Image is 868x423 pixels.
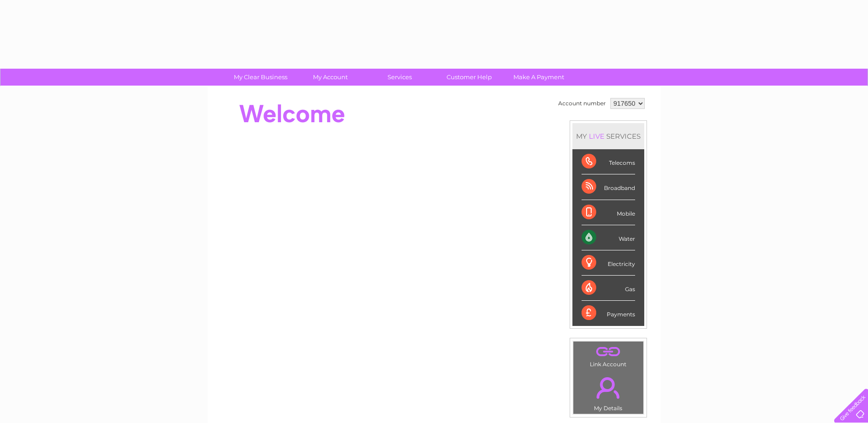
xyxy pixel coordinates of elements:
[573,369,644,414] td: My Details
[582,301,635,325] div: Payments
[572,123,644,149] div: MY SERVICES
[573,341,644,370] td: Link Account
[587,132,606,141] div: LIVE
[501,69,577,86] a: Make A Payment
[556,96,608,111] td: Account number
[582,276,635,301] div: Gas
[582,225,635,250] div: Water
[576,372,641,404] a: .
[582,200,635,225] div: Mobile
[431,69,507,86] a: Customer Help
[292,69,368,86] a: My Account
[576,344,641,360] a: .
[223,69,298,86] a: My Clear Business
[362,69,437,86] a: Services
[582,174,635,200] div: Broadband
[582,149,635,174] div: Telecoms
[582,250,635,276] div: Electricity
